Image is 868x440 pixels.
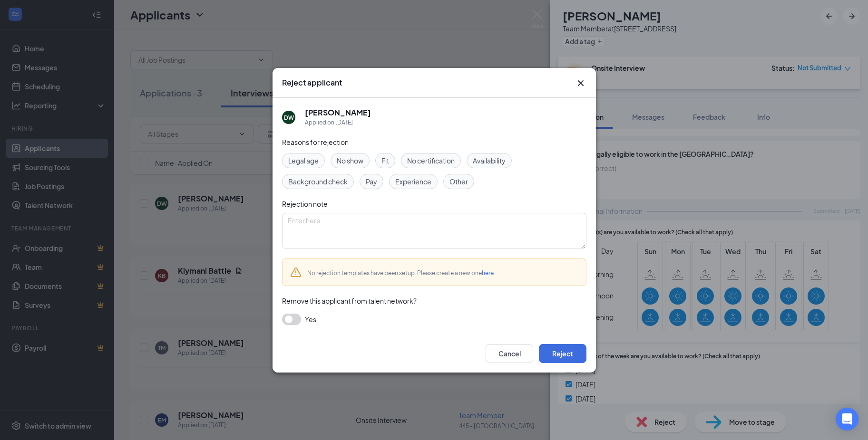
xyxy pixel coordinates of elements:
span: Remove this applicant from talent network? [282,297,417,305]
span: No certification [407,155,455,166]
svg: Warning [290,267,302,278]
span: Yes [305,314,316,325]
button: Reject [539,344,586,363]
h5: [PERSON_NAME] [305,107,371,118]
div: Open Intercom Messenger [836,408,858,430]
div: Applied on [DATE] [305,118,371,127]
h3: Reject applicant [282,77,342,88]
span: Experience [395,176,431,187]
div: DW [283,113,293,121]
button: Cancel [486,344,533,363]
svg: Cross [575,77,586,89]
span: Rejection note [282,200,328,208]
span: No rejection templates have been setup. Please create a new one . [307,269,495,277]
span: Other [449,176,468,187]
span: Fit [381,155,389,166]
span: No show [337,155,363,166]
button: Close [575,77,586,89]
a: here [482,269,494,277]
span: Availability [473,155,506,166]
span: Pay [366,176,377,187]
span: Reasons for rejection [282,138,349,146]
span: Background check [288,176,348,187]
span: Legal age [288,155,319,166]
